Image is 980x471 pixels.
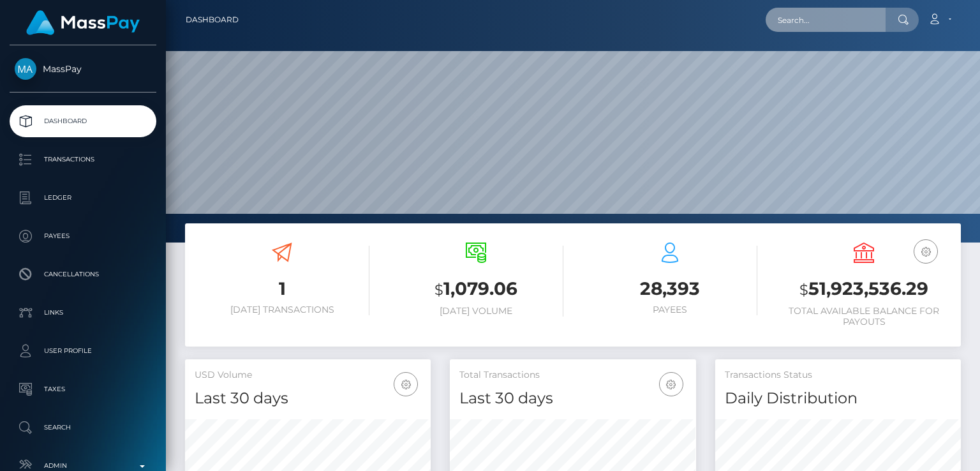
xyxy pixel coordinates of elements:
[10,105,156,137] a: Dashboard
[10,220,156,252] a: Payees
[583,276,757,301] h3: 28,393
[776,306,951,327] h6: Total Available Balance for Payouts
[195,276,369,301] h3: 1
[459,387,686,410] h4: Last 30 days
[725,369,951,382] h5: Transactions Status
[15,303,151,322] p: Links
[10,144,156,176] a: Transactions
[583,304,757,315] h6: Payees
[10,373,156,405] a: Taxes
[15,265,151,284] p: Cancellations
[389,306,563,317] h6: [DATE] Volume
[434,281,443,299] small: $
[26,10,140,35] img: MassPay Logo
[195,304,369,315] h6: [DATE] Transactions
[15,380,151,399] p: Taxes
[10,63,156,75] span: MassPay
[459,369,686,382] h5: Total Transactions
[195,387,421,410] h4: Last 30 days
[776,276,951,303] h3: 51,923,536.29
[15,58,36,80] img: MassPay
[195,369,421,382] h5: USD Volume
[10,297,156,329] a: Links
[10,182,156,214] a: Ledger
[10,335,156,367] a: User Profile
[15,418,151,437] p: Search
[389,276,563,303] h3: 1,079.06
[15,227,151,246] p: Payees
[15,341,151,361] p: User Profile
[10,412,156,444] a: Search
[15,188,151,207] p: Ledger
[186,6,239,33] a: Dashboard
[725,387,951,410] h4: Daily Distribution
[15,150,151,169] p: Transactions
[799,281,808,299] small: $
[10,258,156,290] a: Cancellations
[766,8,886,32] input: Search...
[15,112,151,131] p: Dashboard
